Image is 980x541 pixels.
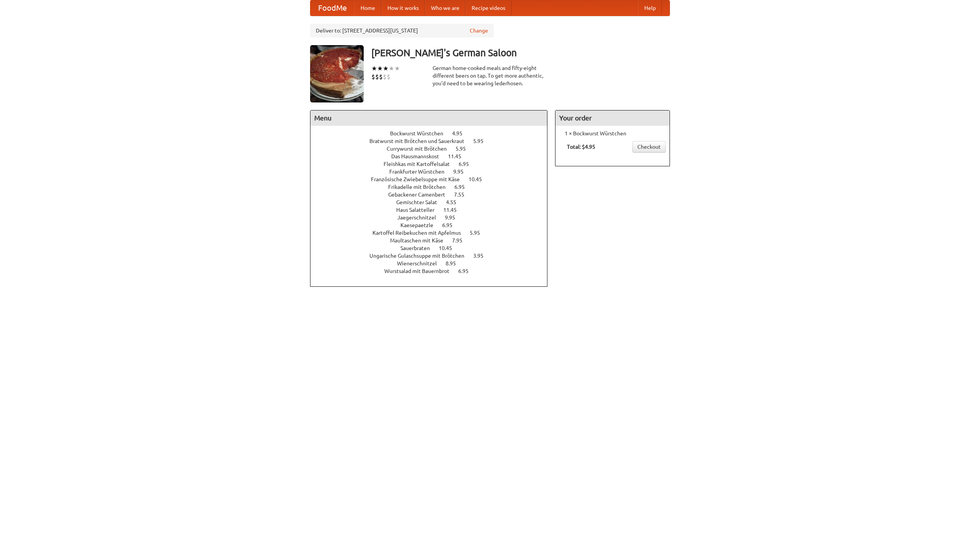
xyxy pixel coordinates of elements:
span: 5.95 [470,230,488,236]
span: 11.45 [443,207,464,213]
span: Das Hausmannskost [391,153,447,159]
a: Help [638,0,662,16]
a: Kartoffel Reibekuchen mit Apfelmus 5.95 [372,230,494,236]
a: Checkout [632,141,666,153]
span: Wurstsalad mit Bauernbrot [384,268,457,274]
span: Currywurst mit Brötchen [387,146,454,152]
li: ★ [371,64,377,73]
span: Jaegerschnitzel [397,214,444,221]
li: ★ [377,64,383,73]
img: angular.jpg [310,45,364,102]
span: Fleishkas mit Kartoffelsalat [384,161,457,167]
span: Frankfurter Würstchen [389,169,452,175]
span: Sauerbraten [400,245,438,251]
span: Frikadelle mit Brötchen [388,184,453,190]
span: Kartoffel Reibekuchen mit Apfelmus [372,230,469,236]
span: Maultaschen mit Käse [390,237,451,244]
span: 11.45 [448,153,469,159]
a: FoodMe [310,0,354,16]
span: Wienerschnitzel [397,260,444,266]
a: Home [354,0,381,16]
li: 1 × Bockwurst Würstchen [559,130,666,137]
h4: Your order [555,110,670,126]
a: Currywurst mit Brötchen 5.95 [387,146,480,152]
a: Frikadelle mit Brötchen 6.95 [388,184,479,190]
span: Französische Zwiebelsuppe mit Käse [371,176,467,182]
span: Haus Salatteller [396,207,442,213]
li: ★ [389,64,394,73]
h3: [PERSON_NAME]'s German Saloon [371,45,670,60]
a: Französische Zwiebelsuppe mit Käse 10.45 [371,176,496,182]
span: 5.95 [473,138,491,144]
span: Gemischter Salat [396,199,445,205]
h4: Menu [310,110,547,126]
span: 6.95 [459,161,477,167]
span: 4.55 [446,199,464,205]
span: 6.95 [454,184,472,190]
a: Jaegerschnitzel 9.95 [397,214,469,221]
a: How it works [381,0,425,16]
a: Gebackener Camenbert 7.55 [388,192,479,198]
a: Recipe videos [465,0,511,16]
b: Total: $4.95 [567,144,595,150]
a: Sauerbraten 10.45 [400,245,466,251]
li: $ [383,73,387,81]
span: 3.95 [473,253,491,259]
li: ★ [383,64,389,73]
li: ★ [394,64,400,73]
span: 10.45 [469,176,490,182]
span: 4.95 [452,130,470,136]
a: Bratwurst mit Brötchen und Sauerkraut 5.95 [369,138,498,144]
a: Maultaschen mit Käse 7.95 [390,237,477,244]
a: Ungarische Gulaschsuppe mit Brötchen 3.95 [369,253,498,259]
span: 6.95 [458,268,476,274]
div: Deliver to: [STREET_ADDRESS][US_STATE] [310,24,494,37]
a: Fleishkas mit Kartoffelsalat 6.95 [384,161,483,167]
li: $ [387,73,390,81]
span: Kaesepaetzle [400,222,441,228]
li: $ [371,73,375,81]
a: Kaesepaetzle 6.95 [400,222,467,228]
li: $ [379,73,383,81]
a: Wurstsalad mit Bauernbrot 6.95 [384,268,483,274]
span: 7.55 [454,192,472,198]
span: Bratwurst mit Brötchen und Sauerkraut [369,138,472,144]
a: Wienerschnitzel 8.95 [397,260,470,266]
a: Bockwurst Würstchen 4.95 [390,130,477,136]
span: 8.95 [446,260,464,266]
span: Ungarische Gulaschsuppe mit Brötchen [369,253,472,259]
span: 9.95 [453,169,471,175]
span: 9.95 [445,214,463,221]
span: 10.45 [439,245,460,251]
a: Gemischter Salat 4.55 [396,199,470,205]
span: Gebackener Camenbert [388,192,453,198]
a: Frankfurter Würstchen 9.95 [389,169,478,175]
a: Change [470,27,488,34]
span: Bockwurst Würstchen [390,130,451,136]
span: 5.95 [456,146,474,152]
li: $ [375,73,379,81]
span: 7.95 [452,237,470,244]
span: 6.95 [442,222,460,228]
a: Haus Salatteller 11.45 [396,207,471,213]
div: German home-cooked meals and fifty-eight different beers on tap. To get more authentic, you'd nee... [433,64,547,87]
a: Das Hausmannskost 11.45 [391,153,475,159]
a: Who we are [425,0,465,16]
